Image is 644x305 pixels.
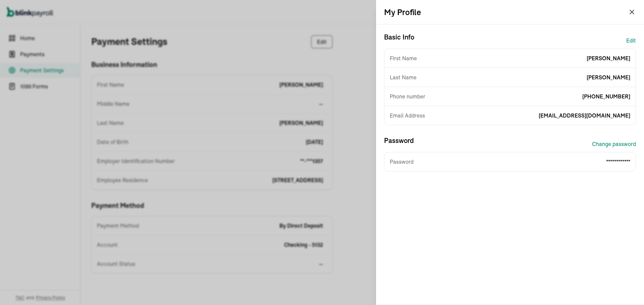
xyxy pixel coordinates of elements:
span: Email Address [390,111,425,120]
button: Change password [592,136,636,152]
span: Phone number [390,92,425,100]
span: Last Name [390,73,417,81]
h2: My Profile [384,7,421,17]
span: First Name [390,54,417,62]
span: [PERSON_NAME] [587,54,630,62]
span: [PHONE_NUMBER] [582,92,630,100]
h3: Password [384,136,414,152]
span: [PERSON_NAME] [587,73,630,81]
span: Password [390,158,414,166]
span: [EMAIL_ADDRESS][DOMAIN_NAME] [539,111,630,120]
h3: Basic Info [384,32,414,49]
button: Edit [626,32,636,49]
